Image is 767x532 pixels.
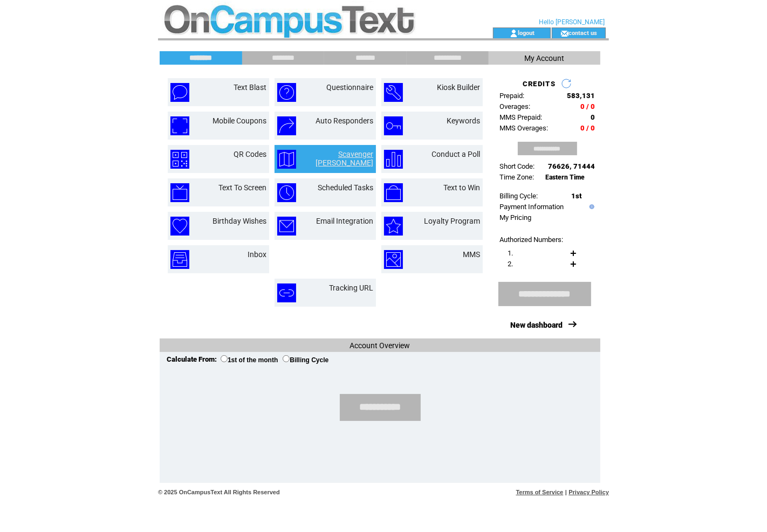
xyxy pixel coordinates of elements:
img: inbox.png [170,250,189,269]
img: questionnaire.png [277,83,296,102]
img: kiosk-builder.png [384,83,403,102]
label: 1st of the month [221,356,278,364]
a: Keywords [447,116,480,125]
span: 0 / 0 [580,124,595,132]
a: Tracking URL [329,284,373,292]
input: Billing Cycle [283,355,290,362]
img: mobile-coupons.png [170,116,189,135]
input: 1st of the month [221,355,228,362]
img: scheduled-tasks.png [277,183,296,202]
span: 0 [591,113,595,121]
span: Account Overview [350,341,410,350]
span: Calculate From: [167,355,217,363]
span: 76626, 71444 [548,162,595,170]
a: Text to Win [443,183,480,192]
a: Text Blast [234,83,266,92]
img: help.gif [587,204,594,209]
span: CREDITS [523,80,556,88]
img: account_icon.gif [510,29,518,38]
img: loyalty-program.png [384,217,403,236]
a: My Pricing [499,213,531,222]
span: Eastern Time [545,174,585,181]
a: Loyalty Program [424,217,480,225]
span: 1st [571,192,581,200]
label: Billing Cycle [283,356,328,364]
span: 2. [508,260,513,268]
a: Kiosk Builder [437,83,480,92]
a: Inbox [248,250,266,259]
img: tracking-url.png [277,284,296,302]
span: My Account [525,54,565,63]
span: Hello [PERSON_NAME] [539,18,605,26]
img: email-integration.png [277,217,296,236]
span: 583,131 [567,92,595,100]
a: New dashboard [510,321,563,329]
img: mms.png [384,250,403,269]
a: Mobile Coupons [213,116,266,125]
a: Conduct a Poll [432,150,480,158]
a: MMS [463,250,480,259]
img: keywords.png [384,116,403,135]
span: MMS Overages: [499,124,548,132]
a: Scavenger [PERSON_NAME] [316,150,373,167]
span: | [565,489,567,495]
img: text-blast.png [170,83,189,102]
img: contact_us_icon.gif [560,29,569,38]
a: Questionnaire [326,83,373,92]
a: Text To Screen [218,183,266,192]
span: Authorized Numbers: [499,236,563,244]
a: QR Codes [234,150,266,158]
a: Birthday Wishes [213,217,266,225]
img: conduct-a-poll.png [384,150,403,169]
a: contact us [569,29,597,36]
span: Overages: [499,102,530,110]
span: Prepaid: [499,92,524,100]
a: Email Integration [316,217,373,225]
img: auto-responders.png [277,116,296,135]
img: text-to-screen.png [170,183,189,202]
img: scavenger-hunt.png [277,150,296,169]
a: Auto Responders [316,116,373,125]
a: Privacy Policy [569,489,609,495]
img: birthday-wishes.png [170,217,189,236]
span: © 2025 OnCampusText All Rights Reserved [158,489,280,495]
span: MMS Prepaid: [499,113,542,121]
span: Short Code: [499,162,535,170]
img: qr-codes.png [170,150,189,169]
span: 0 / 0 [580,102,595,110]
span: 1. [508,249,513,257]
a: logout [518,29,535,36]
span: Billing Cycle: [499,192,538,200]
img: text-to-win.png [384,183,403,202]
span: Time Zone: [499,173,534,181]
a: Terms of Service [516,489,564,495]
a: Payment Information [499,203,564,211]
a: Scheduled Tasks [318,183,373,192]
